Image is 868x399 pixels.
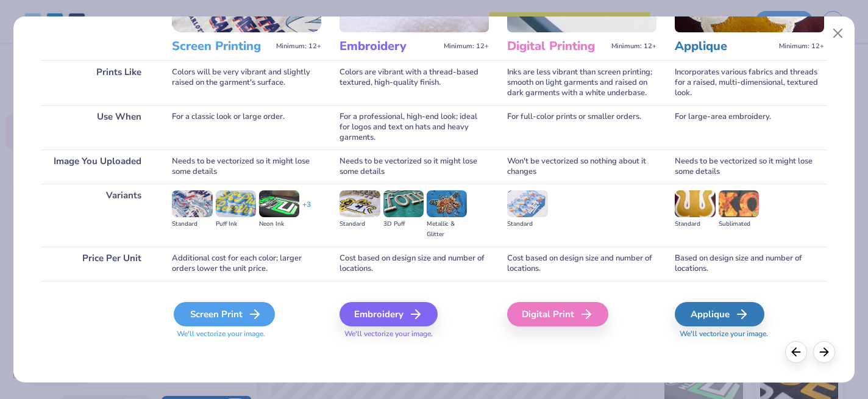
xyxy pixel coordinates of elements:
[41,149,154,184] div: Image You Uploaded
[259,190,299,217] img: Neon Ink
[276,42,321,51] span: Minimum: 12+
[507,246,656,281] div: Cost based on design size and number of locations.
[675,38,774,54] h3: Applique
[675,60,824,105] div: Incorporates various fabrics and threads for a raised, multi-dimensional, textured look.
[340,60,489,105] div: Colors are vibrant with a thread-based textured, high-quality finish.
[675,329,824,339] span: We'll vectorize your image.
[340,105,489,149] div: For a professional, high-end look; ideal for logos and text on hats and heavy garments.
[216,190,256,217] img: Puff Ink
[507,105,656,149] div: For full-color prints or smaller orders.
[259,219,299,229] div: Neon Ink
[427,219,467,240] div: Metallic & Glitter
[675,149,824,184] div: Needs to be vectorized so it might lose some details
[719,219,759,229] div: Sublimated
[172,38,271,54] h3: Screen Printing
[302,199,311,220] div: + 3
[675,302,764,326] div: Applique
[427,190,467,217] img: Metallic & Glitter
[383,190,424,217] img: 3D Puff
[216,219,256,229] div: Puff Ink
[779,42,824,51] span: Minimum: 12+
[719,190,759,217] img: Sublimated
[340,149,489,184] div: Needs to be vectorized so it might lose some details
[340,302,438,326] div: Embroidery
[444,42,489,51] span: Minimum: 12+
[41,184,154,246] div: Variants
[507,60,656,105] div: Inks are less vibrant than screen printing; smooth on light garments and raised on dark garments ...
[172,329,321,339] span: We'll vectorize your image.
[172,190,212,217] img: Standard
[675,246,824,281] div: Based on design size and number of locations.
[826,22,849,45] button: Close
[172,149,321,184] div: Needs to be vectorized so it might lose some details
[507,190,547,217] img: Standard
[41,60,154,105] div: Prints Like
[675,105,824,149] div: For large-area embroidery.
[41,246,154,281] div: Price Per Unit
[340,246,489,281] div: Cost based on design size and number of locations.
[172,246,321,281] div: Additional cost for each color; larger orders lower the unit price.
[675,190,715,217] img: Standard
[611,42,656,51] span: Minimum: 12+
[340,219,380,229] div: Standard
[174,302,275,326] div: Screen Print
[675,219,715,229] div: Standard
[340,38,439,54] h3: Embroidery
[172,105,321,149] div: For a classic look or large order.
[507,38,607,54] h3: Digital Printing
[383,219,424,229] div: 3D Puff
[172,219,212,229] div: Standard
[340,329,489,339] span: We'll vectorize your image.
[507,302,608,326] div: Digital Print
[172,60,321,105] div: Colors will be very vibrant and slightly raised on the garment's surface.
[507,219,547,229] div: Standard
[41,105,154,149] div: Use When
[340,190,380,217] img: Standard
[507,149,656,184] div: Won't be vectorized so nothing about it changes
